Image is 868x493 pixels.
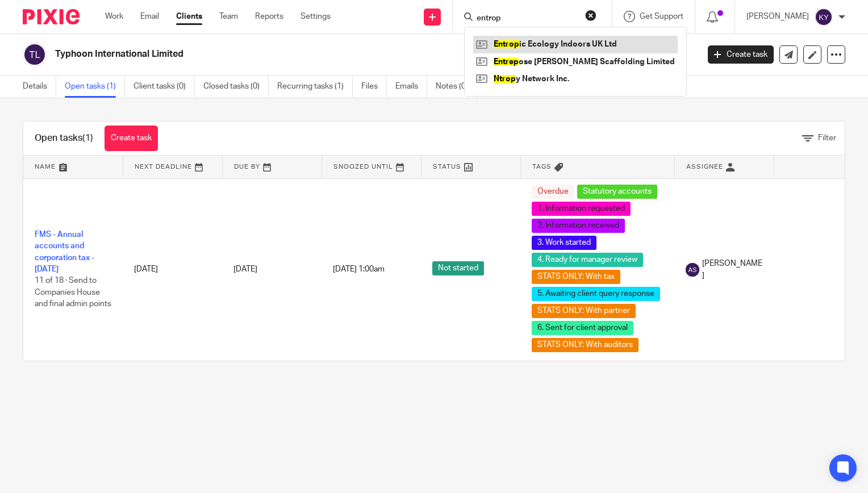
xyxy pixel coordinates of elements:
input: Search [475,14,578,24]
a: Reports [255,11,283,22]
a: Email [140,11,159,22]
a: FMS - Annual accounts and corporation tax - [DATE] [35,231,94,273]
a: Details [23,76,56,98]
span: Not started [432,261,484,275]
a: Files [361,76,387,98]
button: Clear [585,10,596,21]
span: Snoozed Until [333,164,393,170]
span: Statutory accounts [577,185,657,199]
a: Emails [395,76,427,98]
span: 6. Sent for client approval [532,321,633,335]
img: svg%3E [23,43,47,66]
span: STATS ONLY: With partner [532,304,636,318]
td: [DATE] [123,178,222,361]
span: (1) [82,133,93,143]
span: 1. Information requested [532,202,631,216]
h2: Typhoon International Limited [55,48,564,60]
span: 5. Awaiting client query response [532,287,660,301]
span: Get Support [640,12,683,20]
a: Team [219,11,238,22]
h1: Open tasks [35,132,93,144]
span: [DATE] 1:00am [333,265,385,273]
span: STATS ONLY: With tax [532,270,620,284]
a: Work [105,11,123,22]
p: [PERSON_NAME] [746,11,809,22]
img: svg%3E [686,263,699,277]
a: Client tasks (0) [133,76,195,98]
img: svg%3E [815,8,833,26]
a: Settings [301,11,331,22]
a: Closed tasks (0) [203,76,269,98]
a: Notes (0) [436,76,477,98]
span: 4. Ready for manager review [532,253,643,267]
a: Recurring tasks (1) [277,76,353,98]
span: Filter [818,134,836,142]
span: Status [433,164,461,170]
img: Pixie [23,9,80,24]
span: [PERSON_NAME] [702,258,762,281]
span: Tags [532,164,552,170]
a: Clients [176,11,202,22]
span: Overdue [532,185,574,199]
a: Create task [708,45,774,64]
a: Create task [105,126,158,151]
span: 2. Information received [532,219,625,233]
span: 3. Work started [532,236,596,250]
span: STATS ONLY: With auditors [532,338,639,352]
span: 11 of 18 · Send to Companies House and final admin points [35,277,111,308]
a: Open tasks (1) [65,76,125,98]
span: [DATE] [233,265,257,273]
